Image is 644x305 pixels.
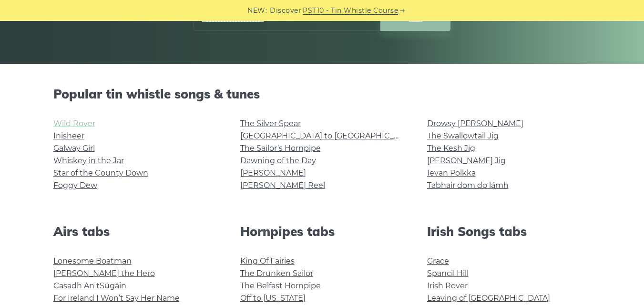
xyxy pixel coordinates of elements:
[240,144,321,153] a: The Sailor’s Hornpipe
[303,5,398,16] a: PST10 - Tin Whistle Course
[427,181,509,190] a: Tabhair dom do lámh
[427,281,468,290] a: Irish Rover
[240,294,306,303] a: Off to [US_STATE]
[240,119,301,128] a: The Silver Spear
[427,294,550,303] a: Leaving of [GEOGRAPHIC_DATA]
[53,281,126,290] a: Casadh An tSúgáin
[240,256,295,266] a: King Of Fairies
[53,168,148,177] a: Star of the County Down
[53,256,132,266] a: Lonesome Boatman
[427,168,476,177] a: Ievan Polkka
[247,5,267,16] span: NEW:
[240,181,325,190] a: [PERSON_NAME] Reel
[53,269,155,278] a: [PERSON_NAME] the Hero
[240,281,321,290] a: The Belfast Hornpipe
[240,269,313,278] a: The Drunken Sailor
[240,131,416,140] a: [GEOGRAPHIC_DATA] to [GEOGRAPHIC_DATA]
[240,224,404,239] h2: Hornpipes tabs
[427,256,449,266] a: Grace
[427,119,523,128] a: Drowsy [PERSON_NAME]
[53,294,180,303] a: For Ireland I Won’t Say Her Name
[427,156,506,165] a: [PERSON_NAME] Jig
[53,156,124,165] a: Whiskey in the Jar
[427,224,591,239] h2: Irish Songs tabs
[240,156,316,165] a: Dawning of the Day
[53,87,591,101] h2: Popular tin whistle songs & tunes
[53,131,84,140] a: Inisheer
[53,181,97,190] a: Foggy Dew
[53,119,95,128] a: Wild Rover
[427,269,469,278] a: Spancil Hill
[53,144,95,153] a: Galway Girl
[270,5,301,16] span: Discover
[427,131,499,140] a: The Swallowtail Jig
[240,168,306,177] a: [PERSON_NAME]
[53,224,217,239] h2: Airs tabs
[427,144,475,153] a: The Kesh Jig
